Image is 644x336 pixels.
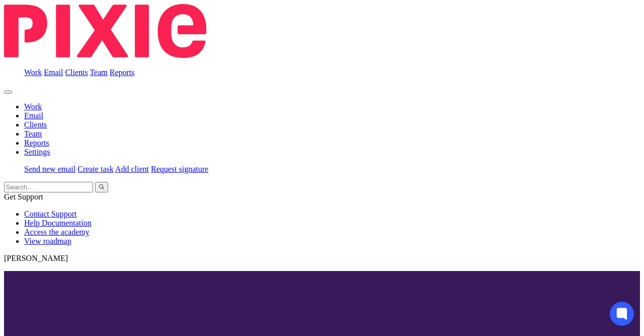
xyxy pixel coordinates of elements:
a: View roadmap [24,237,71,245]
a: Help Documentation [24,219,92,227]
a: Access the academy [24,228,90,236]
a: Request signature [151,165,208,173]
a: Work [24,102,42,111]
a: Contact Support [24,210,76,218]
a: Email [24,111,43,120]
a: Email [44,68,63,77]
a: Clients [65,68,88,77]
input: Search [4,182,93,192]
a: Add client [115,165,149,173]
a: Send new email [24,165,75,173]
a: Reports [110,68,135,77]
img: Pixie [4,4,206,58]
p: [PERSON_NAME] [4,254,640,263]
a: Settings [24,148,50,156]
a: Work [24,68,42,77]
button: Search [95,182,108,192]
a: Team [90,68,107,77]
span: Get Support [4,192,43,201]
a: Create task [77,165,114,173]
a: Reports [24,139,49,147]
a: Clients [24,120,47,129]
a: Team [24,129,42,138]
